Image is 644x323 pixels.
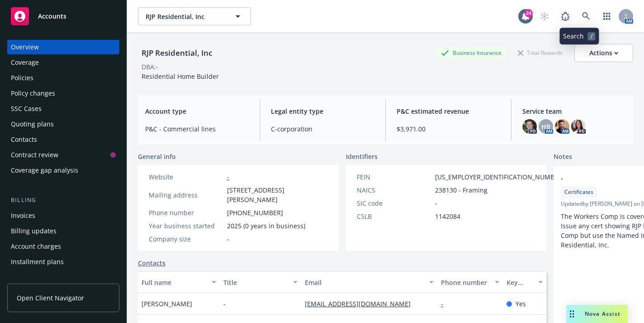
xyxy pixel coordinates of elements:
[11,132,37,147] div: Contacts
[142,72,219,81] span: Residential Home Builder
[7,163,119,178] a: Coverage gap analysis
[522,106,626,116] span: Service team
[149,234,223,244] div: Company size
[7,4,119,29] a: Accounts
[11,148,58,162] div: Contract review
[7,117,119,131] a: Quoting plans
[305,278,424,287] div: Email
[556,7,574,25] a: Report a Bug
[11,255,64,269] div: Installment plans
[7,132,119,147] a: Contacts
[271,124,374,134] span: C-corporation
[598,7,616,25] a: Switch app
[435,185,488,195] span: 238130 - Framing
[11,208,35,223] div: Invoices
[138,152,176,161] span: General info
[7,101,119,116] a: SSC Cases
[7,255,119,269] a: Installment plans
[220,271,302,293] button: Title
[522,119,537,134] img: photo
[441,278,489,287] div: Phone number
[145,124,249,134] span: P&C - Commercial lines
[223,299,226,309] span: -
[149,172,223,182] div: Website
[227,234,229,244] span: -
[11,224,57,238] div: Billing updates
[525,9,533,17] div: 24
[146,12,224,21] span: RJP Residential, Inc
[357,185,431,195] div: NAICS
[535,7,554,25] a: Start snowing
[571,119,586,134] img: photo
[11,55,39,70] div: Coverage
[301,271,437,293] button: Email
[397,106,500,116] span: P&C estimated revenue
[7,40,119,54] a: Overview
[149,190,223,200] div: Mailing address
[7,71,119,85] a: Policies
[223,278,288,287] div: Title
[577,7,595,25] a: Search
[357,212,431,221] div: CSLB
[305,299,418,308] a: [EMAIL_ADDRESS][DOMAIN_NAME]
[357,172,431,182] div: FEIN
[138,7,251,25] button: RJP Residential, Inc
[11,40,39,54] div: Overview
[11,163,78,178] div: Coverage gap analysis
[149,208,223,217] div: Phone number
[138,271,220,293] button: Full name
[513,47,567,58] div: Total Rewards
[145,106,249,116] span: Account type
[142,278,206,287] div: Full name
[11,117,54,131] div: Quoting plans
[7,239,119,254] a: Account charges
[142,62,158,72] div: DBA: -
[142,299,192,309] span: [PERSON_NAME]
[138,258,166,268] a: Contacts
[11,239,61,254] div: Account charges
[507,278,533,287] div: Key contact
[554,152,572,163] span: Notes
[227,185,328,204] span: [STREET_ADDRESS][PERSON_NAME]
[436,47,506,58] div: Business Insurance
[7,224,119,238] a: Billing updates
[7,55,119,70] a: Coverage
[585,310,620,318] span: Nova Assist
[38,13,66,20] span: Accounts
[566,305,578,323] div: Drag to move
[17,293,84,303] span: Open Client Navigator
[227,173,229,181] a: -
[7,196,119,205] div: Billing
[435,172,564,182] span: [US_EMPLOYER_IDENTIFICATION_NUMBER]
[227,221,305,231] span: 2025 (0 years in business)
[7,208,119,223] a: Invoices
[435,198,437,208] span: -
[441,299,450,308] a: -
[555,119,569,134] img: photo
[435,212,460,221] span: 1142084
[574,44,633,62] button: Actions
[589,44,618,62] div: Actions
[227,208,283,217] span: [PHONE_NUMBER]
[516,299,526,309] span: Yes
[503,271,546,293] button: Key contact
[271,106,374,116] span: Legal entity type
[11,86,55,101] div: Policy changes
[11,71,33,85] div: Policies
[564,188,593,196] span: Certificates
[149,221,223,231] div: Year business started
[346,152,378,161] span: Identifiers
[357,198,431,208] div: SIC code
[11,101,42,116] div: SSC Cases
[138,47,216,59] div: RJP Residential, Inc
[437,271,502,293] button: Phone number
[397,124,500,134] span: $3,971.00
[7,148,119,162] a: Contract review
[566,305,628,323] button: Nova Assist
[7,86,119,101] a: Policy changes
[541,122,550,131] span: HB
